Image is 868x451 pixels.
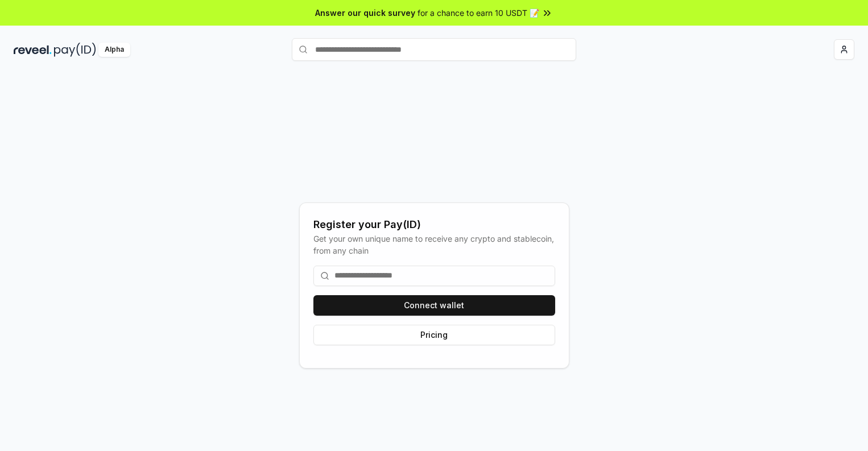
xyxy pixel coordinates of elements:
div: Get your own unique name to receive any crypto and stablecoin, from any chain [313,233,555,256]
button: Pricing [313,325,555,345]
span: for a chance to earn 10 USDT 📝 [418,7,539,19]
div: Register your Pay(ID) [313,217,555,233]
div: Alpha [98,43,130,57]
img: reveel_dark [14,43,52,57]
img: pay_id [54,43,96,57]
span: Answer our quick survey [315,7,415,19]
button: Connect wallet [313,295,555,316]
